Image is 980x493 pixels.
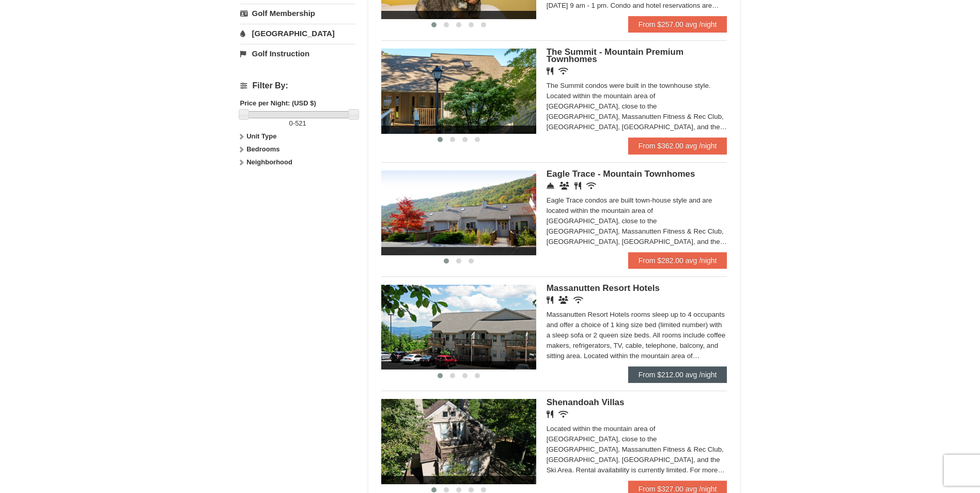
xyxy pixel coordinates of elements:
[246,158,292,166] strong: Neighborhood
[240,99,316,107] strong: Price per Night: (USD $)
[547,397,625,407] span: Shenandoah Villas
[586,182,596,190] i: Wireless Internet (free)
[628,137,727,154] a: From $362.00 avg /night
[547,169,695,179] span: Eagle Trace - Mountain Townhomes
[547,81,727,132] div: The Summit condos were built in the townhouse style. Located within the mountain area of [GEOGRAP...
[547,47,683,64] span: The Summit - Mountain Premium Townhomes
[547,310,727,361] div: Massanutten Resort Hotels rooms sleep up to 4 occupants and offer a choice of 1 king size bed (li...
[547,182,554,190] i: Concierge Desk
[295,119,306,127] span: 521
[240,44,355,63] a: Golf Instruction
[240,24,355,43] a: [GEOGRAPHIC_DATA]
[547,67,553,75] i: Restaurant
[246,132,276,140] strong: Unit Type
[558,296,568,304] i: Banquet Facilities
[240,118,355,129] label: -
[559,182,569,190] i: Conference Facilities
[547,410,553,418] i: Restaurant
[289,119,293,127] span: 0
[573,296,583,304] i: Wireless Internet (free)
[628,252,727,269] a: From $282.00 avg /night
[547,424,727,475] div: Located within the mountain area of [GEOGRAPHIC_DATA], close to the [GEOGRAPHIC_DATA], Massanutte...
[240,4,355,23] a: Golf Membership
[246,145,279,153] strong: Bedrooms
[547,296,553,304] i: Restaurant
[547,195,727,247] div: Eagle Trace condos are built town-house style and are located within the mountain area of [GEOGRA...
[558,67,568,75] i: Wireless Internet (free)
[574,182,581,190] i: Restaurant
[628,366,727,383] a: From $212.00 avg /night
[628,16,727,33] a: From $257.00 avg /night
[547,283,660,293] span: Massanutten Resort Hotels
[240,81,355,90] h4: Filter By:
[558,410,568,418] i: Wireless Internet (free)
